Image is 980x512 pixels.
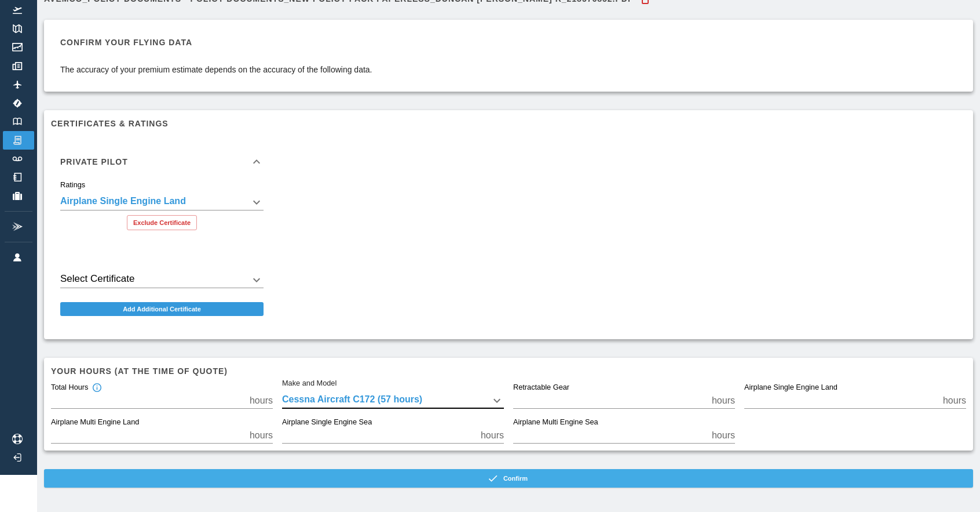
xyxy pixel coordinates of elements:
[44,469,973,488] button: Confirm
[250,394,273,408] p: hours
[92,383,102,393] svg: Total hours in fixed-wing aircraft
[51,383,102,393] div: Total Hours
[127,215,197,230] button: Exclude Certificate
[943,394,966,408] p: hours
[51,117,966,130] h6: Certificates & Ratings
[712,394,735,408] p: hours
[60,36,372,49] h6: Confirm your flying data
[282,393,504,409] div: Cessna Aircraft C172 (57 hours)
[282,378,337,388] label: Make and Model
[51,180,273,239] div: Private Pilot
[51,143,273,180] div: Private Pilot
[51,365,966,377] h6: Your hours (at the time of quote)
[60,158,128,166] h6: Private Pilot
[51,417,139,428] label: Airplane Multi Engine Land
[712,429,735,442] p: hours
[60,194,264,210] div: Airplane Single Engine Land
[60,302,264,316] button: Add Additional Certificate
[744,383,838,393] label: Airplane Single Engine Land
[513,383,569,393] label: Retractable Gear
[282,417,372,428] label: Airplane Single Engine Sea
[60,64,372,75] p: The accuracy of your premium estimate depends on the accuracy of the following data.
[513,417,598,428] label: Airplane Multi Engine Sea
[250,429,273,442] p: hours
[60,180,85,190] label: Ratings
[481,429,504,442] p: hours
